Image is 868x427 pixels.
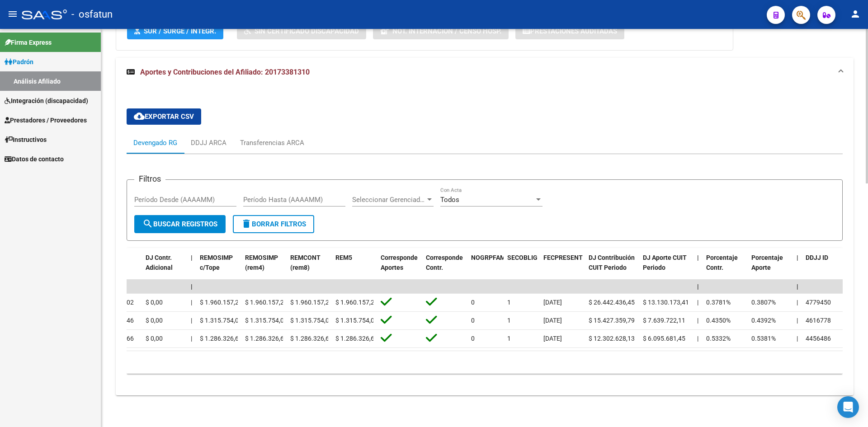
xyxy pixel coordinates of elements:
[335,254,352,261] span: REM5
[142,220,217,228] span: Buscar Registros
[471,317,475,324] span: 0
[467,248,504,288] datatable-header-cell: NOGRPFAM
[751,254,783,272] span: Porcentaje Aporte
[543,335,562,342] span: [DATE]
[706,317,731,324] span: 0.4350%
[797,254,798,261] span: |
[5,57,33,67] span: Padrón
[146,317,163,324] span: $ 0,00
[504,248,540,288] datatable-header-cell: SECOBLIG
[589,299,635,306] span: $ 26.442.436,45
[540,248,585,288] datatable-header-cell: FECPRESENT
[589,254,635,272] span: DJ Contribución CUIT Periodo
[751,299,776,306] span: 0.3807%
[797,299,798,306] span: |
[187,248,196,288] datatable-header-cell: |
[290,317,333,324] span: $ 1.315.754,08
[237,23,366,39] button: Sin Certificado Discapacidad
[697,283,699,290] span: |
[191,299,192,306] span: |
[127,23,223,39] button: SUR / SURGE / INTEGR.
[335,335,378,342] span: $ 1.286.326,69
[706,299,731,306] span: 0.3781%
[127,108,201,125] button: Exportar CSV
[200,254,233,272] span: REMOSIMP c/Tope
[200,335,242,342] span: $ 1.286.326,69
[589,317,635,324] span: $ 15.427.359,79
[440,196,459,204] span: Todos
[797,317,798,324] span: |
[507,317,511,324] span: 1
[233,215,314,233] button: Borrar Filtros
[5,115,87,125] span: Prestadores / Proveedores
[116,87,854,395] div: Aportes y Contribuciones del Afiliado: 20173381310
[335,299,378,306] span: $ 1.960.157,28
[133,138,177,148] div: Devengado RG
[290,254,321,272] span: REMCONT (rem8)
[515,23,624,39] button: Prestaciones Auditadas
[240,138,304,148] div: Transferencias ARCA
[643,299,689,306] span: $ 13.130.173,41
[693,248,703,288] datatable-header-cell: |
[507,335,511,342] span: 1
[245,335,288,342] span: $ 1.286.326,69
[751,317,776,324] span: 0.4392%
[697,254,699,261] span: |
[806,333,831,344] div: 4456486
[255,27,359,35] span: Sin Certificado Discapacidad
[543,299,562,306] span: [DATE]
[142,218,153,229] mat-icon: search
[191,283,193,290] span: |
[140,68,310,76] span: Aportes y Contribuciones del Afiliado: 20173381310
[200,299,242,306] span: $ 1.960.157,28
[287,248,332,288] datatable-header-cell: REMCONT (rem8)
[697,299,698,306] span: |
[144,27,216,35] span: SUR / SURGE / INTEGR.
[797,335,798,342] span: |
[806,315,831,326] div: 4616778
[290,335,333,342] span: $ 1.286.326,69
[335,317,378,324] span: $ 1.315.754,08
[241,248,287,288] datatable-header-cell: REMOSIMP (rem4)
[71,5,113,24] span: - osfatun
[5,154,64,164] span: Datos de contacto
[751,335,776,342] span: 0.5381%
[332,248,377,288] datatable-header-cell: REM5
[639,248,693,288] datatable-header-cell: DJ Aporte CUIT Periodo
[703,248,748,288] datatable-header-cell: Porcentaje Contr.
[806,254,828,261] span: DDJJ ID
[134,113,194,121] span: Exportar CSV
[245,299,288,306] span: $ 1.960.157,28
[134,111,145,122] mat-icon: cloud_download
[643,254,687,272] span: DJ Aporte CUIT Periodo
[850,9,861,19] mat-icon: person
[352,196,425,204] span: Seleccionar Gerenciador
[697,317,698,324] span: |
[797,283,798,290] span: |
[377,248,422,288] datatable-header-cell: Corresponde Aportes
[146,335,163,342] span: $ 0,00
[589,335,635,342] span: $ 12.302.628,13
[837,396,859,418] div: Open Intercom Messenger
[241,218,252,229] mat-icon: delete
[146,299,163,306] span: $ 0,00
[793,248,802,288] datatable-header-cell: |
[643,335,685,342] span: $ 6.095.681,45
[116,58,854,87] mat-expansion-panel-header: Aportes y Contribuciones del Afiliado: 20173381310
[471,299,475,306] span: 0
[191,138,226,148] div: DDJJ ARCA
[381,254,418,272] span: Corresponde Aportes
[5,135,47,145] span: Instructivos
[5,96,88,106] span: Integración (discapacidad)
[507,299,511,306] span: 1
[530,27,617,35] span: Prestaciones Auditadas
[706,335,731,342] span: 0.5332%
[373,23,509,39] button: Not. Internacion / Censo Hosp.
[200,317,242,324] span: $ 1.315.754,08
[191,254,193,261] span: |
[245,317,288,324] span: $ 1.315.754,08
[241,220,306,228] span: Borrar Filtros
[426,254,463,272] span: Corresponde Contr.
[802,248,843,288] datatable-header-cell: DDJJ ID
[134,173,165,185] h3: Filtros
